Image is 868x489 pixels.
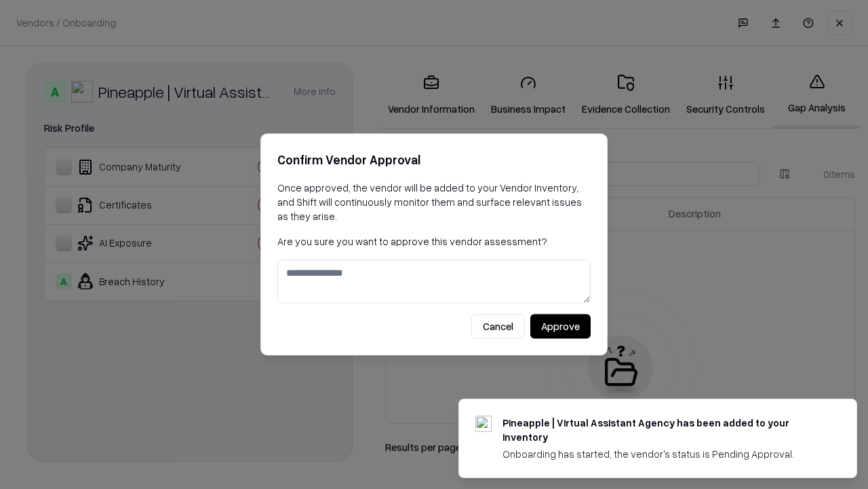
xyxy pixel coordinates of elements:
button: Cancel [471,314,525,339]
div: Onboarding has started, the vendor's status is Pending Approval. [502,447,824,461]
img: trypineapple.com [475,416,492,432]
h2: Confirm Vendor Approval [277,150,591,170]
div: Pineapple | Virtual Assistant Agency has been added to your inventory [502,416,824,444]
p: Once approved, the vendor will be added to your Vendor Inventory, and Shift will continuously mon... [277,181,591,223]
p: Are you sure you want to approve this vendor assessment? [277,234,591,249]
button: Approve [530,314,591,339]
